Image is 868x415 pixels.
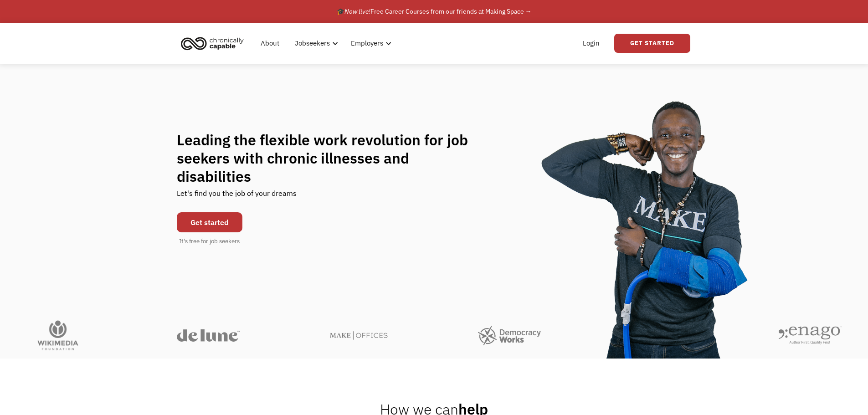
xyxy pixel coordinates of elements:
a: Get started [177,212,242,232]
div: 🎓 Free Career Courses from our friends at Making Space → [337,6,532,17]
a: Login [577,29,605,58]
div: Employers [351,38,383,49]
div: Jobseekers [289,29,341,58]
a: About [255,29,285,58]
div: Employers [345,29,394,58]
div: It's free for job seekers [179,237,240,246]
div: Let's find you the job of your dreams [177,185,297,208]
img: Chronically Capable logo [178,33,247,53]
div: Jobseekers [295,38,330,49]
em: Now live! [344,7,370,15]
a: Get Started [614,34,690,53]
a: home [178,33,251,53]
h1: Leading the flexible work revolution for job seekers with chronic illnesses and disabilities [177,131,486,185]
